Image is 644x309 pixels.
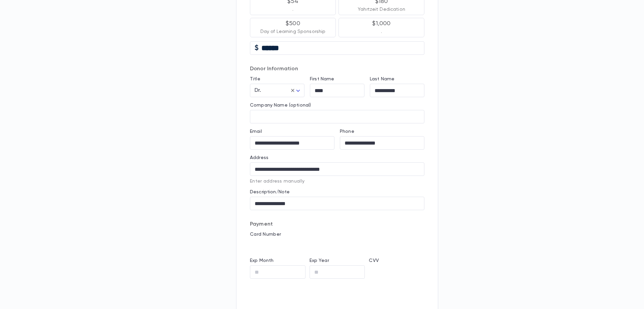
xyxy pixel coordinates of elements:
label: Description/Note [250,189,290,195]
button: $500Day of Learning Sponsorship [250,18,336,37]
p: Enter address manually [250,179,424,184]
p: Card Number [250,232,424,237]
label: Email [250,129,262,134]
button: $1,000. [339,18,424,37]
p: $500 [286,20,300,27]
p: Payment [250,221,424,228]
label: Company Name (optional) [250,103,311,108]
label: Phone [340,129,354,134]
div: Dr. [250,84,304,97]
p: $ [255,45,259,51]
label: Exp Year [310,258,329,263]
p: CVV [369,258,424,263]
label: First Name [310,76,334,82]
p: Yahrtzeit Dedication [358,6,405,13]
iframe: cvv [369,265,424,279]
span: Dr. [255,88,261,93]
p: $1,000 [372,20,390,27]
p: . [381,28,382,35]
label: Exp Month [250,258,273,263]
p: Donor Information [250,66,424,72]
p: Day of Learning Sponsorship [260,28,326,35]
iframe: card [250,239,424,253]
label: Title [250,76,260,82]
label: Last Name [370,76,394,82]
p: . [292,6,293,13]
label: Address [250,155,268,160]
